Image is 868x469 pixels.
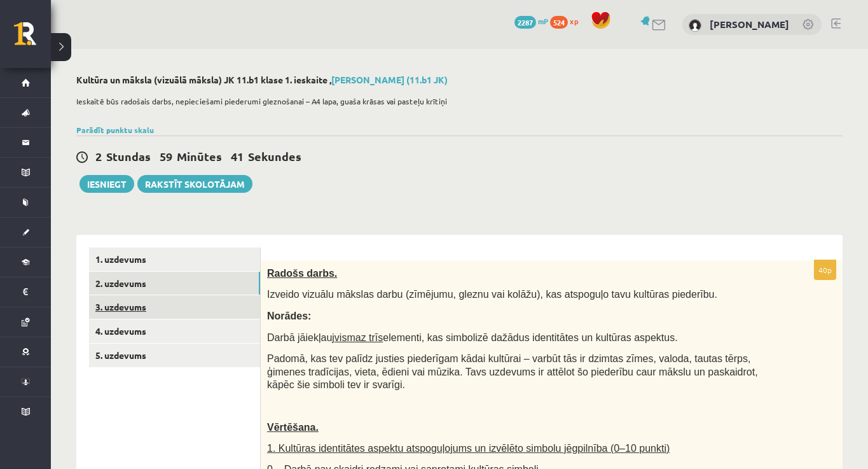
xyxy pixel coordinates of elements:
[267,311,311,321] span: Norādes:
[514,16,548,26] a: 2287 mP
[13,13,555,26] body: Rich Text Editor, wiswyg-editor-user-answer-47433857892980
[89,344,260,367] a: 5. uzdevums
[331,74,448,85] a: [PERSON_NAME] (11.b1 JK)
[76,95,836,107] p: Ieskaitē būs radošais darbs, nepieciešami piederumi gleznošanai – A4 lapa, guaša krāsas vai paste...
[177,149,222,164] span: Minūtes
[89,272,260,295] a: 2. uzdevums
[710,18,789,31] a: [PERSON_NAME]
[14,22,51,54] a: Rīgas 1. Tālmācības vidusskola
[538,16,548,26] span: mP
[570,16,578,26] span: xp
[76,74,843,85] h2: Kultūra un māksla (vizuālā māksla) JK 11.b1 klase 1. ieskaite ,
[550,16,584,26] a: 524 xp
[267,443,670,454] span: 1. Kultūras identitātes aspektu atspoguļojums un izvēlēto simbolu jēgpilnība (0–10 punkti)
[334,332,383,343] u: vismaz trīs
[79,175,134,193] button: Iesniegt
[689,19,701,32] img: Mārīte Baranovska
[550,16,568,29] span: 524
[76,125,154,135] a: Parādīt punktu skalu
[814,260,836,280] p: 40p
[89,319,260,343] a: 4. uzdevums
[267,353,758,390] span: Padomā, kas tev palīdz justies piederīgam kādai kultūrai – varbūt tās ir dzimtas zīmes, valoda, t...
[106,149,151,164] span: Stundas
[160,149,172,164] span: 59
[89,295,260,319] a: 3. uzdevums
[231,149,244,164] span: 41
[267,268,337,279] span: Radošs darbs.
[267,289,717,300] span: Izveido vizuālu mākslas darbu (zīmējumu, gleznu vai kolāžu), kas atspoguļo tavu kultūras piederību.
[514,16,536,29] span: 2287
[248,149,301,164] span: Sekundes
[137,175,252,193] a: Rakstīt skolotājam
[267,422,319,433] span: Vērtēšana.
[95,149,102,164] span: 2
[89,248,260,271] a: 1. uzdevums
[267,332,678,343] span: Darbā jāiekļauj elementi, kas simbolizē dažādus identitātes un kultūras aspektus.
